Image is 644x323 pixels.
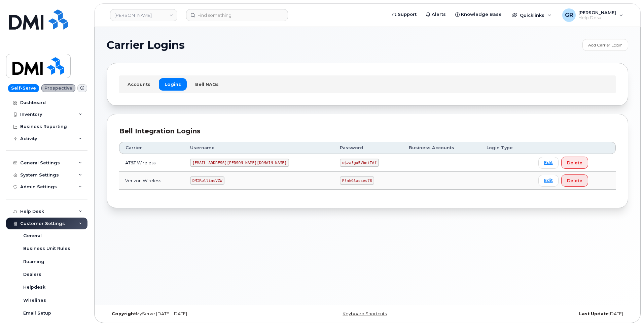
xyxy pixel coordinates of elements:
[112,311,136,316] strong: Copyright
[119,154,184,172] td: AT&T Wireless
[107,311,281,317] div: MyServe [DATE]–[DATE]
[343,311,387,316] a: Keyboard Shortcuts
[190,176,224,185] code: DMIRollinsVZW
[567,160,582,166] span: Delete
[403,142,480,154] th: Business Accounts
[538,175,559,187] a: Edit
[119,142,184,154] th: Carrier
[334,142,403,154] th: Password
[340,159,379,167] code: u$za!gx5VbntTAf
[190,159,289,167] code: [EMAIL_ADDRESS][PERSON_NAME][DOMAIN_NAME]
[189,78,224,90] a: Bell NAGs
[159,78,187,90] a: Logins
[579,311,609,316] strong: Last Update
[480,142,532,154] th: Login Type
[561,157,588,169] button: Delete
[538,157,559,169] a: Edit
[119,172,184,190] td: Verizon Wireless
[340,176,374,185] code: P!nkGlasses78
[184,142,334,154] th: Username
[107,40,185,50] span: Carrier Logins
[567,177,582,184] span: Delete
[454,311,628,317] div: [DATE]
[561,174,588,187] button: Delete
[122,78,156,90] a: Accounts
[582,39,628,51] a: Add Carrier Login
[119,126,616,136] div: Bell Integration Logins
